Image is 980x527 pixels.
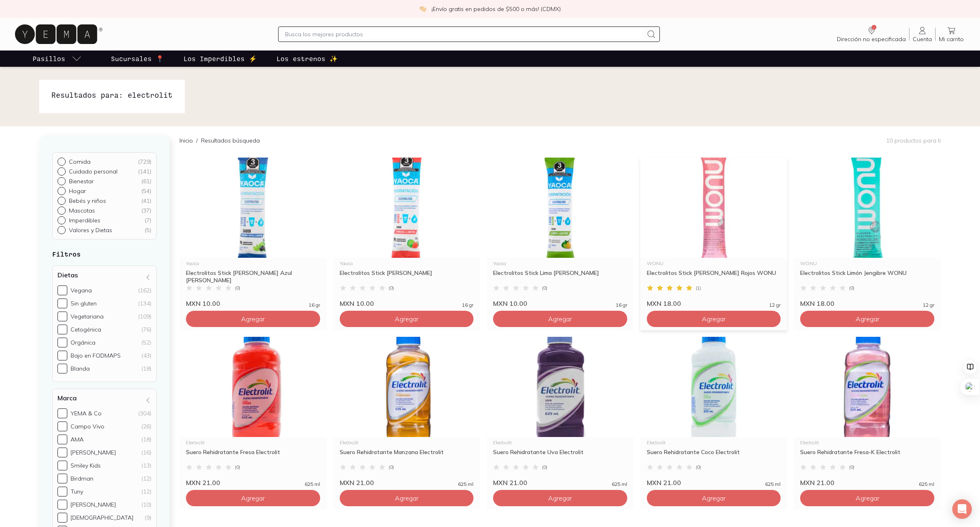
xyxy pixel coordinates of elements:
a: Dirección no especificada [834,26,909,43]
button: Agregar [186,490,320,506]
p: Comida [69,158,91,165]
span: ( 0 ) [235,285,240,290]
a: Suero Rehidratante Fresa ElectrolitElectrolitSuero Rehidratante Fresa Electrolit(0)MXN 21.00625 ml [179,337,327,487]
span: ( 0 ) [849,285,854,290]
h4: Dietas [58,271,78,279]
input: Cetogénica(76) [58,325,67,334]
div: Electrolitos Stick Limón Jengibre WONU [800,269,934,284]
input: Bajo en FODMAPS(43) [58,351,67,360]
img: Suero Rehidratante Uva Electrolit [487,337,634,437]
span: ( 0 ) [389,465,394,470]
span: ( 0 ) [542,465,547,470]
span: Agregar [856,315,879,323]
button: Agregar [647,311,781,327]
input: [PERSON_NAME](16) [58,448,67,457]
span: / [193,136,201,145]
span: Agregar [395,494,418,502]
input: Busca los mejores productos [285,29,643,39]
span: MXN 21.00 [340,479,374,487]
div: ( 61 ) [141,178,151,185]
a: Los Imperdibles ⚡️ [182,51,259,67]
div: (134) [138,300,151,307]
div: Suero Rehidratante Coco Electrolit [647,448,781,463]
span: ( 0 ) [389,285,394,290]
span: Agregar [856,494,879,502]
span: 625 ml [765,482,781,487]
div: Yaoca [493,261,627,266]
button: Agregar [800,311,934,327]
span: 16 gr [462,303,473,307]
button: Agregar [493,490,627,506]
button: Agregar [800,490,934,506]
span: ( 0 ) [849,465,854,470]
span: MXN 10.00 [186,299,220,307]
a: Electrolitos stick frutos rojos WONUWONUElectrolitos Stick [PERSON_NAME] Rojos WONU(1)MXN 18.0012 gr [640,158,788,307]
input: Sin gluten(134) [58,299,67,308]
div: Dietas [52,266,157,382]
img: Electrolitos Stick limon jengibre WONU [794,158,941,258]
div: Smiley Kids [71,462,101,469]
strong: Filtros [52,250,81,258]
div: Blanda [71,365,90,372]
div: (18) [142,365,151,372]
div: ( 5 ) [144,226,151,234]
p: Los estrenos ✨ [277,54,338,64]
a: pasillo-todos-link [31,51,83,67]
div: Orgánica [71,339,95,346]
input: Tuny(12) [58,487,67,496]
a: Electrolitos Stick fresa YaokaYaocaElectrolitos Stick [PERSON_NAME](0)MXN 10.0016 gr [333,158,480,307]
span: Dirección no especificada [837,35,906,43]
div: Electrolitos Stick Lima [PERSON_NAME] [493,269,627,284]
div: (12) [142,475,151,482]
div: [PERSON_NAME] [71,449,116,456]
img: Suero Rehidratante Fresa Kiwi Electrolit [794,337,941,437]
a: Suero Rehidratante Coco ElectrolitElectrolitSuero Rehidratante Coco Electrolit(0)MXN 21.00625 ml [640,337,788,487]
img: Electrolitos Stick lima limon Yaoka [487,158,634,258]
img: Suero Rehidratante Manzana Electrolit [333,337,480,437]
span: Agregar [702,494,726,502]
p: Los Imperdibles ⚡️ [184,54,257,64]
div: Cetogénica [71,326,101,333]
span: 12 gr [923,303,934,307]
div: [DEMOGRAPHIC_DATA] [71,514,133,521]
span: 625 ml [458,482,473,487]
a: Electrolitos Stick limon jengibre WONUWONUElectrolitos Stick Limón Jengibre WONU(0)MXN 18.0012 gr [794,158,941,307]
div: (16) [142,449,151,456]
input: YEMA & Co(304) [58,408,67,418]
div: Tuny [71,488,83,495]
span: MXN 21.00 [800,479,834,487]
div: ( 729 ) [138,158,151,165]
div: ( 41 ) [141,197,151,204]
div: (76) [142,326,151,333]
span: Agregar [241,494,265,502]
span: ( 1 ) [696,285,701,290]
div: ( 141 ) [138,168,151,175]
a: Suero Rehidratante Uva ElectrolitElectrolitSuero Rehidratante Uva Electrolit(0)MXN 21.00625 ml [487,337,634,487]
div: (162) [138,287,151,294]
div: Sin gluten [71,300,97,307]
div: Electrolit [647,440,781,445]
p: Bienestar [69,178,94,185]
span: MXN 10.00 [340,299,374,307]
a: Electrolitos Stick mora azul YaokaYaocaElectrolitos Stick [PERSON_NAME] Azul [PERSON_NAME](0)MXN ... [179,158,327,307]
div: YEMA & Co [71,410,102,417]
input: Campo Vivo(26) [58,422,67,431]
input: Blanda(18) [58,364,67,373]
div: Electrolit [340,440,474,445]
a: Electrolitos Stick lima limon YaokaYaocaElectrolitos Stick Lima [PERSON_NAME](0)MXN 10.0016 gr [487,158,634,307]
a: Suero Rehidratante Manzana ElectrolitElectrolitSuero Rehidratante Manzana Electrolit(0)MXN 21.006... [333,337,480,487]
span: Agregar [548,315,572,323]
p: 10 productos para ti [886,137,941,144]
span: MXN 21.00 [186,479,220,487]
input: Orgánica(52) [58,338,67,347]
input: [PERSON_NAME](10) [58,500,67,509]
img: check [419,5,427,13]
div: Vegana [71,287,92,294]
div: Electrolit [186,440,320,445]
span: MXN 21.00 [493,479,527,487]
button: Agregar [340,311,474,327]
div: Suero Rehidratante Fresa Electrolit [186,448,320,463]
span: Agregar [548,494,572,502]
h1: Resultados para: electrolit [51,90,173,100]
div: WONU [647,261,781,266]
